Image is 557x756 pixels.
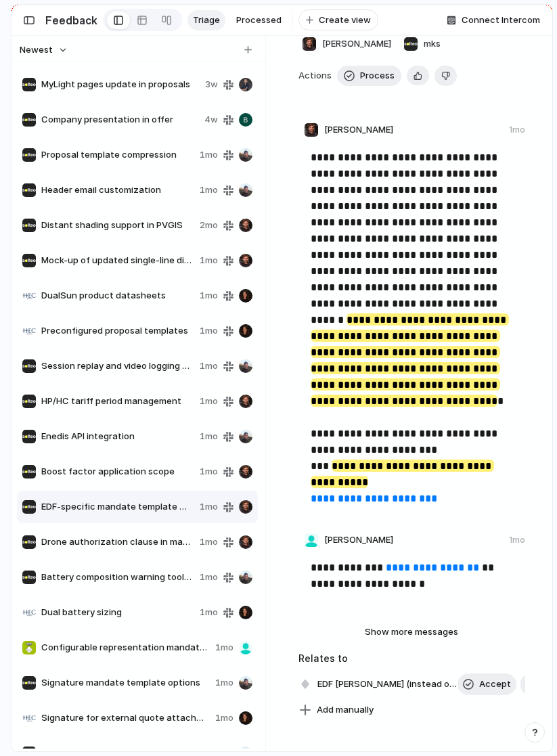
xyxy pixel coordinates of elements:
[41,113,199,127] span: Company presentation in offer
[41,571,194,584] span: Battery composition warning tooltip
[200,289,218,303] span: 1mo
[441,10,545,30] button: Connect Intercom
[200,430,218,443] span: 1mo
[200,254,218,267] span: 1mo
[319,14,371,27] span: Create view
[41,78,200,91] span: MyLight pages update in proposals
[458,673,516,695] button: Accept
[215,676,233,690] span: 1mo
[424,37,441,51] span: mks
[298,33,395,55] button: [PERSON_NAME]
[200,324,218,338] span: 1mo
[317,703,374,717] span: Add manually
[200,571,218,584] span: 1mo
[200,359,218,373] span: 1mo
[200,535,218,549] span: 1mo
[41,324,194,338] span: Preconfigured proposal templates
[324,533,393,547] span: [PERSON_NAME]
[41,183,194,197] span: Header email customization
[41,535,194,549] span: Drone authorization clause in mandate
[41,711,210,725] span: Signature for external quote attachments
[360,69,395,83] span: Process
[18,41,70,59] button: Newest
[400,33,444,55] button: mks
[41,500,194,514] span: EDF-specific mandate template with configurable rights
[200,395,218,408] span: 1mo
[41,359,194,373] span: Session replay and video logging via Datadog
[365,625,458,639] span: Show more messages
[298,69,332,83] span: Actions
[322,37,391,51] span: [PERSON_NAME]
[298,9,378,31] button: Create view
[509,124,525,136] div: 1mo
[509,534,525,546] div: 1mo
[479,677,511,691] span: Accept
[330,623,493,641] button: Show more messages
[41,148,194,162] span: Proposal template compression
[41,676,210,690] span: Signature mandate template options
[41,465,194,479] span: Boost factor application scope
[41,395,194,408] span: HP/HC tariff period management
[41,254,194,267] span: Mock-up of updated single-line diagram
[215,641,233,654] span: 1mo
[41,641,210,654] span: Configurable representation mandate templates
[231,10,287,30] a: Processed
[20,43,53,57] span: Newest
[324,123,393,137] span: [PERSON_NAME]
[337,66,401,86] button: Process
[200,606,218,619] span: 1mo
[200,500,218,514] span: 1mo
[41,289,194,303] span: DualSun product datasheets
[200,148,218,162] span: 1mo
[193,14,220,27] span: Triage
[236,14,282,27] span: Processed
[187,10,225,30] a: Triage
[215,711,233,725] span: 1mo
[200,465,218,479] span: 1mo
[41,430,194,443] span: Enedis API integration
[205,78,218,91] span: 3w
[200,219,218,232] span: 2mo
[200,183,218,197] span: 1mo
[435,66,457,86] button: Delete
[294,701,379,719] button: Add manually
[462,14,540,27] span: Connect Intercom
[313,675,462,694] span: EDF [PERSON_NAME] (instead of enedis)
[45,12,97,28] h2: Feedback
[298,651,525,665] h3: Relates to
[204,113,218,127] span: 4w
[41,606,194,619] span: Dual battery sizing
[41,219,194,232] span: Distant shading support in PVGIS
